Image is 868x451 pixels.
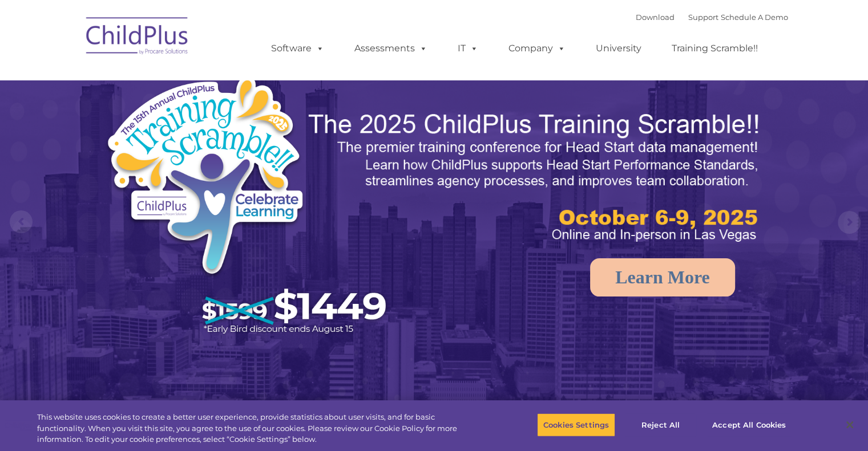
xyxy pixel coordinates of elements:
[343,37,439,60] a: Assessments
[37,412,478,445] div: This website uses cookies to create a better user experience, provide statistics about user visit...
[159,75,193,84] span: Last name
[837,412,862,437] button: Close
[159,122,207,131] span: Phone number
[706,413,792,437] button: Accept All Cookies
[636,13,788,22] font: |
[590,258,735,296] a: Learn More
[625,413,696,437] button: Reject All
[260,37,336,60] a: Software
[660,37,769,60] a: Training Scramble!!
[721,13,788,22] a: Schedule A Demo
[446,37,490,60] a: IT
[497,37,577,60] a: Company
[636,13,675,22] a: Download
[537,413,615,437] button: Cookies Settings
[584,37,653,60] a: University
[80,9,195,66] img: ChildPlus by Procare Solutions
[688,13,718,22] a: Support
